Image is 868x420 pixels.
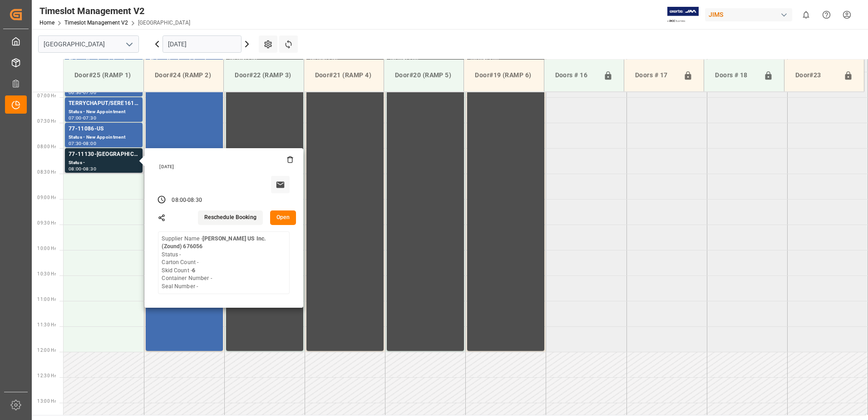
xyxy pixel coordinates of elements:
[816,5,837,25] button: Help Center
[270,210,296,225] button: Open
[162,235,286,291] div: Supplier Name - Status - Carton Count - Skid Count - Container Number - Seal Number -
[156,164,293,170] div: [DATE]
[163,35,242,53] input: DD.MM.YYYY
[37,119,56,124] span: 07:30 Hr
[631,67,680,84] div: Doors # 17
[37,297,56,302] span: 11:00 Hr
[151,67,216,84] div: Door#24 (RAMP 2)
[796,5,816,25] button: show 0 new notifications
[69,108,139,116] div: Status - New Appointment
[82,167,83,171] div: -
[552,67,600,84] div: Doors # 16
[37,271,56,276] span: 10:30 Hr
[711,67,759,84] div: Doors # 18
[38,35,139,53] input: Type to search/select
[69,125,139,134] div: 77-11086-US
[37,93,56,98] span: 07:00 Hr
[792,67,840,84] div: Door#23
[37,220,56,225] span: 09:30 Hr
[37,195,56,200] span: 09:00 Hr
[37,170,56,175] span: 08:30 Hr
[122,37,136,51] button: open menu
[37,348,56,353] span: 12:00 Hr
[172,196,186,205] div: 08:00
[82,141,83,145] div: -
[69,167,82,171] div: 08:00
[83,167,96,171] div: 08:30
[705,8,792,21] div: JIMS
[69,116,82,120] div: 07:00
[471,67,536,84] div: Door#19 (RAMP 6)
[186,196,187,205] div: -
[311,67,376,84] div: Door#21 (RAMP 4)
[69,134,139,141] div: Status - New Appointment
[83,116,96,120] div: 07:30
[391,67,456,84] div: Door#20 (RAMP 5)
[69,150,139,159] div: 77-11130-[GEOGRAPHIC_DATA]
[39,20,54,26] a: Home
[69,99,139,108] div: TERRYCHAPUT/SERE161825
[187,196,202,205] div: 08:30
[83,141,96,145] div: 08:00
[39,4,190,18] div: Timeslot Management V2
[82,116,83,120] div: -
[37,399,56,404] span: 13:00 Hr
[69,141,82,145] div: 07:30
[667,7,699,23] img: Exertis%20JAM%20-%20Email%20Logo.jpg_1722504956.jpg
[192,267,195,274] b: 6
[83,90,96,95] div: 07:00
[37,373,56,378] span: 12:30 Hr
[71,67,136,84] div: Door#25 (RAMP 1)
[37,322,56,327] span: 11:30 Hr
[64,20,128,26] a: Timeslot Management V2
[69,159,139,167] div: Status -
[82,90,83,95] div: -
[198,210,263,225] button: Reschedule Booking
[705,6,796,23] button: JIMS
[231,67,296,84] div: Door#22 (RAMP 3)
[162,235,266,250] b: [PERSON_NAME] US Inc. (Zound) 676056
[37,144,56,149] span: 08:00 Hr
[37,246,56,251] span: 10:00 Hr
[69,90,82,95] div: 06:30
